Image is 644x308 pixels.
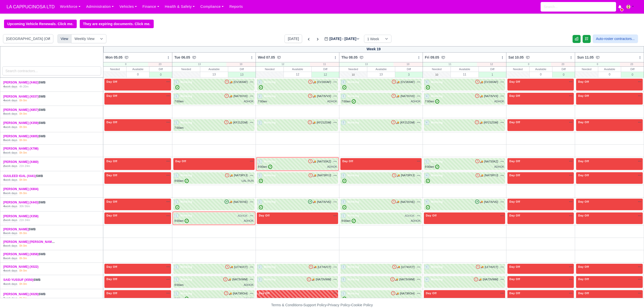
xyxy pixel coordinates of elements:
[619,284,644,308] iframe: Chat Widget
[185,179,189,183] span: ✓
[3,265,38,269] a: [PERSON_NAME] (X022)
[425,80,429,84] span: 4
[530,72,552,77] div: 0
[105,80,118,83] span: Day Off
[174,55,190,60] span: Tue 06.05
[259,85,263,90] span: ✓
[598,72,621,77] div: 0
[229,94,232,98] span: 🚚
[258,200,262,204] span: 2
[4,20,77,28] a: Upcoming Vehicle Renewals. Click me.
[233,291,248,296] span: [NA73ROH]
[435,99,439,104] span: ✓
[327,99,337,104] div: ADHOK
[401,173,415,178] span: [NA73RYJ]
[480,173,483,177] span: 🚚
[105,120,118,124] span: Day Off
[435,165,439,169] span: ✓
[423,62,477,66] div: 11
[342,205,346,209] span: ✓
[312,72,339,77] div: 12
[400,94,415,98] span: [NA73VVX]
[313,173,316,177] span: 🚚
[174,179,189,183] div: 9:00am
[430,173,444,177] span: Working
[426,179,430,183] span: ✓
[19,85,29,89] div: 4h 20m
[162,2,198,12] a: Health & Safety
[3,151,5,154] strong: 0
[494,165,504,169] div: ADHOK
[174,214,178,218] span: 1
[263,160,277,163] span: Working
[19,138,27,142] div: 0h 0m
[598,67,621,72] div: Available
[3,164,5,167] strong: 2
[175,85,179,90] span: ✓
[174,173,178,178] span: 1
[397,173,400,177] span: 🚚
[317,200,331,204] span: [NA73VVE]
[3,121,56,125] div: SWB
[3,191,17,195] div: work days
[140,2,162,12] a: Finance
[506,67,529,72] div: Needed
[620,62,644,66] div: 23
[258,55,275,60] span: Wed 07.05
[341,173,345,178] span: 3
[263,121,277,124] span: Working
[228,67,256,72] div: Diff
[284,67,311,72] div: Available
[179,80,193,84] span: Working
[263,94,277,98] span: Working
[339,67,367,72] div: Needed
[430,94,444,98] span: Working
[313,94,316,98] span: 🚚
[506,62,551,66] div: 0
[258,121,262,125] span: 2
[226,62,256,66] div: 10
[174,126,184,130] div: 7:00am
[256,67,284,72] div: Needed
[479,72,506,77] div: 1
[577,80,590,83] span: Day Off
[229,200,232,204] span: 🚚
[551,62,575,66] div: 23
[367,67,395,72] div: Available
[341,80,345,84] span: 3
[352,99,356,104] span: ✓
[19,296,27,300] div: 0h 0m
[259,205,263,209] span: ✓
[425,121,429,125] span: 4
[174,200,178,204] span: 1
[530,67,552,72] div: Available
[485,173,498,178] span: [NA73RYJ]
[346,200,360,203] span: Working
[263,200,277,203] span: Working
[3,214,38,218] a: [PERSON_NAME] (X358)
[179,121,193,124] span: Working
[57,34,71,43] div: View
[148,62,172,66] div: 23
[174,159,187,163] span: Day Off
[425,99,439,104] div: 7:00am
[552,72,575,77] div: 0
[411,99,421,104] div: ADHOK
[149,72,172,77] div: 0
[3,95,38,98] a: [PERSON_NAME] (X037)
[426,85,430,90] span: ✓
[116,2,140,12] a: Vehicles
[341,200,345,204] span: 3
[401,80,415,84] span: [CV18XAF]
[479,121,482,124] span: 🚚
[80,20,154,28] a: They are expiring documents. Click me.
[342,179,346,183] span: ✓
[312,121,315,124] span: 🚚
[179,173,193,177] span: Working
[19,125,27,129] div: 0h 0m
[258,99,267,104] div: 7:00am
[485,265,498,269] span: [LF74VCT]
[233,94,248,98] span: [NA73VVX]
[317,159,331,164] span: [NA73SKZ]
[494,99,504,104] div: ADHOK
